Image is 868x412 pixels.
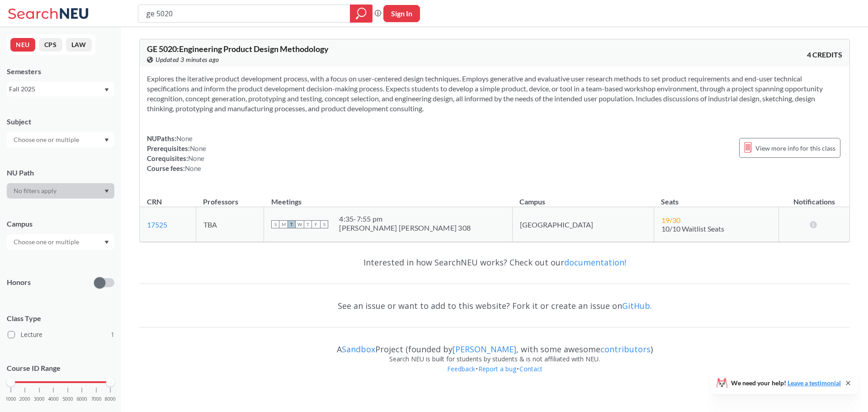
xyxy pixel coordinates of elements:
[807,50,842,60] span: 4 CREDITS
[622,300,650,311] a: GitHub
[139,336,850,354] div: A Project (founded by , with some awesome )
[661,224,724,233] span: 10/10 Waitlist Seats
[383,5,420,22] button: Sign In
[7,183,114,199] div: Dropdown arrow
[661,216,680,224] span: 19 / 30
[190,144,206,152] span: None
[453,344,516,355] a: [PERSON_NAME]
[91,397,102,402] span: 7000
[7,363,114,374] p: Course ID Range
[271,220,279,228] span: S
[7,132,114,147] div: Dropdown arrow
[62,397,73,402] span: 5000
[564,257,626,268] a: documentation!
[104,88,109,92] svg: Dropdown arrow
[7,219,114,229] div: Campus
[147,133,206,173] div: NUPaths: Prerequisites: Corequisites: Course fees:
[320,220,328,228] span: S
[104,241,109,244] svg: Dropdown arrow
[7,277,31,288] p: Honors
[304,220,312,228] span: T
[8,329,114,341] label: Lecture
[196,188,264,207] th: Professors
[7,168,114,178] div: NU Path
[48,397,59,402] span: 4000
[111,330,114,340] span: 1
[196,207,264,242] td: TBA
[145,6,344,21] input: Class, professor, course number, "phrase"
[600,344,651,355] a: contributors
[39,38,62,52] button: CPS
[105,397,116,402] span: 8000
[519,365,543,373] a: Contact
[7,82,114,96] div: Fall 2025Dropdown arrow
[654,188,778,207] th: Seats
[104,138,109,142] svg: Dropdown arrow
[447,365,476,373] a: Feedback
[5,397,16,402] span: 1000
[66,38,92,52] button: LAW
[19,397,30,402] span: 2000
[9,237,85,247] input: Choose one or multiple
[34,397,45,402] span: 3000
[731,380,841,386] span: We need your help!
[10,38,35,52] button: NEU
[788,379,841,387] a: Leave a testimonial
[139,293,850,319] div: See an issue or want to add to this website? Fork it or create an issue on .
[147,220,167,229] a: 17525
[778,188,849,207] th: Notifications
[755,142,835,154] span: View more info for this class
[147,44,329,54] span: GE 5020 : Engineering Product Design Methodology
[156,55,219,65] span: Updated 3 minutes ago
[185,164,201,172] span: None
[288,220,296,228] span: T
[7,66,114,76] div: Semesters
[296,220,304,228] span: W
[9,134,85,145] input: Choose one or multiple
[339,214,471,223] div: 4:35 - 7:55 pm
[512,188,654,207] th: Campus
[478,365,517,373] a: Report a bug
[7,117,114,127] div: Subject
[147,197,162,207] div: CRN
[356,7,367,20] svg: magnifying glass
[188,154,204,162] span: None
[7,313,114,323] span: Class Type
[350,5,373,23] div: magnifying glass
[264,188,513,207] th: Meetings
[76,397,87,402] span: 6000
[339,223,471,232] div: [PERSON_NAME] [PERSON_NAME] 308
[104,189,109,193] svg: Dropdown arrow
[147,74,842,114] section: Explores the iterative product development process, with a focus on user-centered design techniqu...
[139,354,850,364] div: Search NEU is built for students by students & is not affiliated with NEU.
[342,344,375,355] a: Sandbox
[176,134,193,142] span: None
[9,84,104,94] div: Fall 2025
[7,234,114,250] div: Dropdown arrow
[312,220,320,228] span: F
[279,220,288,228] span: M
[139,364,850,388] div: • •
[139,249,850,275] div: Interested in how SearchNEU works? Check out our
[512,207,654,242] td: [GEOGRAPHIC_DATA]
